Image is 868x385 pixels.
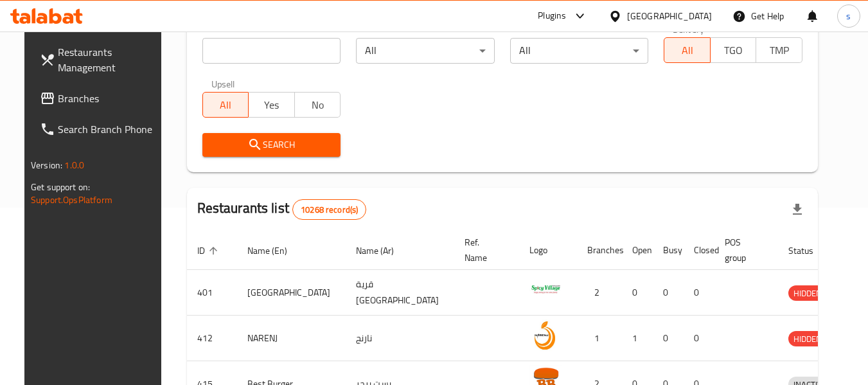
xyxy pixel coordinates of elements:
span: Ref. Name [465,235,504,265]
span: Yes [254,96,290,114]
td: 2 [577,270,622,316]
td: نارنج [346,316,454,361]
th: Busy [653,231,684,270]
td: 1 [577,316,622,361]
button: TMP [756,37,802,63]
a: Search Branch Phone [30,114,170,145]
a: Support.OpsPlatform [31,192,112,208]
input: Search for restaurant name or ID.. [202,38,341,64]
button: All [664,37,711,63]
td: 401 [187,270,237,316]
div: HIDDEN [788,285,827,301]
img: Spicy Village [529,274,562,306]
span: Name (Ar) [356,243,411,258]
div: [GEOGRAPHIC_DATA] [627,9,712,23]
td: 0 [684,316,714,361]
th: Logo [519,231,577,270]
span: s [846,9,851,23]
span: Version: [31,157,62,174]
td: قرية [GEOGRAPHIC_DATA] [346,270,454,316]
td: 0 [622,270,653,316]
th: Open [622,231,653,270]
button: All [202,92,249,118]
span: TGO [716,41,752,60]
span: Get support on: [31,179,90,195]
span: HIDDEN [788,286,827,301]
span: All [208,96,244,114]
span: ID [197,243,222,258]
div: Total records count [292,199,366,220]
div: Plugins [538,8,566,24]
span: All [669,41,705,60]
span: POS group [725,235,763,265]
img: NARENJ [529,319,562,352]
button: Yes [248,92,295,118]
span: Branches [58,91,159,106]
button: Search [202,133,341,157]
a: Branches [30,83,170,114]
span: Status [788,243,830,258]
a: Restaurants Management [30,37,170,83]
td: NARENJ [237,316,346,361]
div: Export file [782,194,813,225]
div: All [510,38,649,64]
label: Upsell [211,79,235,88]
td: 1 [622,316,653,361]
span: 10268 record(s) [293,204,366,216]
span: Search [213,137,331,153]
label: Delivery [673,24,705,33]
td: [GEOGRAPHIC_DATA] [237,270,346,316]
span: Restaurants Management [58,44,159,75]
div: All [356,38,495,64]
button: TGO [710,37,757,63]
span: TMP [761,41,797,60]
th: Branches [577,231,622,270]
span: Name (En) [247,243,304,258]
span: HIDDEN [788,332,827,346]
span: Search Branch Phone [58,121,159,137]
span: No [300,96,336,114]
td: 0 [653,316,684,361]
h2: Restaurants list [197,199,367,220]
td: 0 [653,270,684,316]
span: 1.0.0 [64,157,84,174]
td: 0 [684,270,714,316]
td: 412 [187,316,237,361]
th: Closed [684,231,714,270]
button: No [294,92,341,118]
